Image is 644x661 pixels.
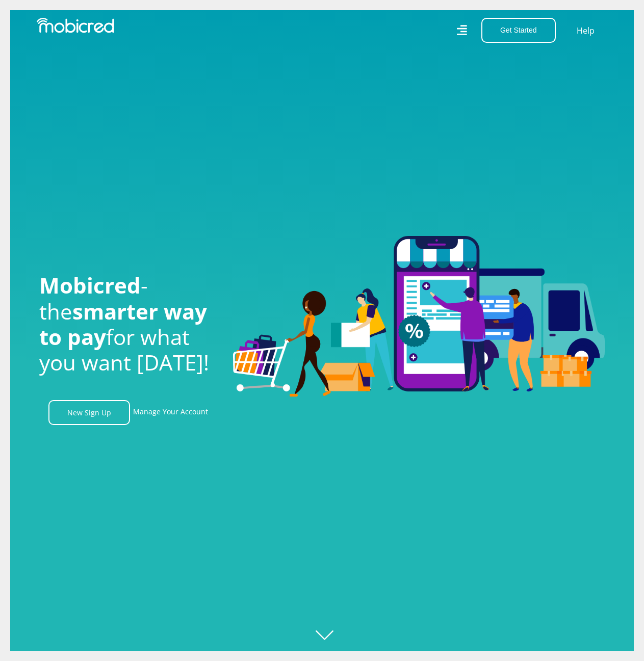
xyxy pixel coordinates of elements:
a: Help [576,24,595,37]
span: smarter way to pay [39,297,207,351]
img: Mobicred [37,18,114,33]
span: Mobicred [39,271,141,300]
img: Welcome to Mobicred [233,236,605,397]
button: Get Started [481,18,556,43]
a: Manage Your Account [133,400,208,425]
a: New Sign Up [48,400,130,425]
h1: - the for what you want [DATE]! [39,273,218,376]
